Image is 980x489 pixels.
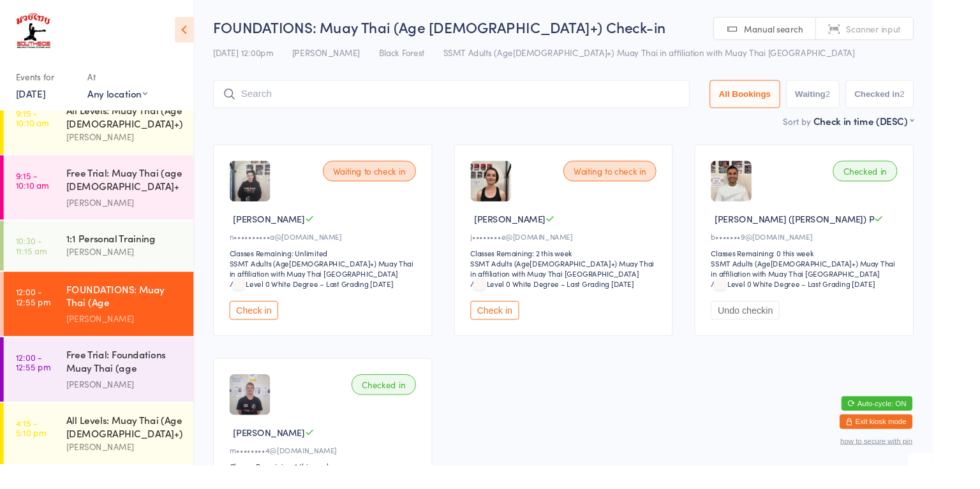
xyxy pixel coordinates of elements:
[241,467,441,478] div: m••••••••4@[DOMAIN_NAME]
[17,248,49,268] time: 10:30 - 11:15 am
[70,205,193,220] div: [PERSON_NAME]
[92,70,155,91] div: At
[241,393,284,436] img: image1756088648.png
[224,18,960,39] h2: FOUNDATIONS: Muay Thai (Age [DEMOGRAPHIC_DATA]+) Check-in
[339,169,437,191] div: Waiting to check in
[70,243,193,257] div: 1:1 Personal Training
[4,354,204,422] a: 12:00 -12:55 pmFree Trial: Foundations Muay Thai (age [DEMOGRAPHIC_DATA]+ years)[PERSON_NAME]
[747,316,819,336] button: Undo checkin
[70,136,193,151] div: [PERSON_NAME]
[889,24,947,37] span: Scanner input
[494,271,694,293] div: SSMT Adults (Age[DEMOGRAPHIC_DATA]+) Muay Thai in affiliation with Muay Thai [GEOGRAPHIC_DATA]
[498,223,574,237] span: [PERSON_NAME]
[494,260,694,271] div: Classes Remaining: 2 this week
[4,423,204,488] a: 4:15 -5:10 pmAll Levels: Muay Thai (Age [DEMOGRAPHIC_DATA]+)[PERSON_NAME]
[369,393,437,415] div: Checked in
[70,365,193,397] div: Free Trial: Foundations Muay Thai (age [DEMOGRAPHIC_DATA]+ years)
[592,169,690,191] div: Waiting to check in
[70,328,193,342] div: [PERSON_NAME]
[466,49,898,62] span: SSMT Adults (Age[DEMOGRAPHIC_DATA]+) Muay Thai in affiliation with Muay Thai [GEOGRAPHIC_DATA]
[70,174,193,205] div: Free Trial: Muay Thai (age [DEMOGRAPHIC_DATA]+ years)
[4,232,204,284] a: 10:30 -11:15 am1:1 Personal Training[PERSON_NAME]
[17,91,48,105] a: [DATE]
[4,163,204,231] a: 9:15 -10:10 amFree Trial: Muay Thai (age [DEMOGRAPHIC_DATA]+ years)[PERSON_NAME]
[746,84,820,113] button: All Bookings
[70,296,193,328] div: FOUNDATIONS: Muay Thai (Age [DEMOGRAPHIC_DATA]+)
[855,120,960,134] div: Check in time (DESC)
[70,462,193,477] div: [PERSON_NAME]
[747,243,947,254] div: b•••••••9@[DOMAIN_NAME]
[751,223,919,237] span: [PERSON_NAME] ([PERSON_NAME]) P
[241,293,413,303] span: / Level 0 White Degree – Last Grading [DATE]
[494,293,667,303] span: / Level 0 White Degree – Last Grading [DATE]
[307,49,378,62] span: [PERSON_NAME]
[494,169,537,212] img: image1755573801.png
[868,94,873,104] div: 2
[17,179,51,200] time: 9:15 - 10:10 am
[241,260,441,271] div: Classes Remaining: Unlimited
[17,370,53,391] time: 12:00 - 12:55 pm
[889,84,961,113] button: Checked in2
[70,397,193,411] div: [PERSON_NAME]
[70,108,193,136] div: All Levels: Muay Thai (Age [DEMOGRAPHIC_DATA]+)
[747,271,947,293] div: SSMT Adults (Age[DEMOGRAPHIC_DATA]+) Muay Thai in affiliation with Muay Thai [GEOGRAPHIC_DATA]
[224,49,287,62] span: [DATE] 12:00pm
[13,10,57,57] img: Southside Muay Thai & Fitness
[884,416,959,432] button: Auto-cycle: ON
[245,223,320,237] span: [PERSON_NAME]
[826,84,882,113] button: Waiting2
[17,113,51,134] time: 9:15 - 10:10 am
[241,316,292,336] button: Check in
[17,439,48,460] time: 4:15 - 5:10 pm
[875,169,943,191] div: Checked in
[241,169,284,212] img: image1759199259.png
[747,260,947,271] div: Classes Remaining: 0 this week
[70,434,193,462] div: All Levels: Muay Thai (Age [DEMOGRAPHIC_DATA]+)
[946,94,951,104] div: 2
[224,84,725,113] input: Search
[398,49,446,62] span: Black Forest
[747,169,790,212] img: image1755570545.png
[17,70,79,91] div: Events for
[883,459,959,468] button: how to secure with pin
[494,316,546,336] button: Check in
[245,448,320,461] span: [PERSON_NAME]
[823,121,852,134] label: Sort by
[782,24,844,37] span: Manual search
[241,243,441,254] div: n••••••••••a@[DOMAIN_NAME]
[17,302,53,322] time: 12:00 - 12:55 pm
[70,257,193,272] div: [PERSON_NAME]
[494,243,694,254] div: j••••••••e@[DOMAIN_NAME]
[92,91,155,105] div: Any location
[241,271,441,293] div: SSMT Adults (Age[DEMOGRAPHIC_DATA]+) Muay Thai in affiliation with Muay Thai [GEOGRAPHIC_DATA]
[747,293,919,303] span: / Level 0 White Degree – Last Grading [DATE]
[4,286,204,353] a: 12:00 -12:55 pmFOUNDATIONS: Muay Thai (Age [DEMOGRAPHIC_DATA]+)[PERSON_NAME]
[882,435,959,451] button: Exit kiosk mode
[4,98,204,162] a: 9:15 -10:10 amAll Levels: Muay Thai (Age [DEMOGRAPHIC_DATA]+)[PERSON_NAME]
